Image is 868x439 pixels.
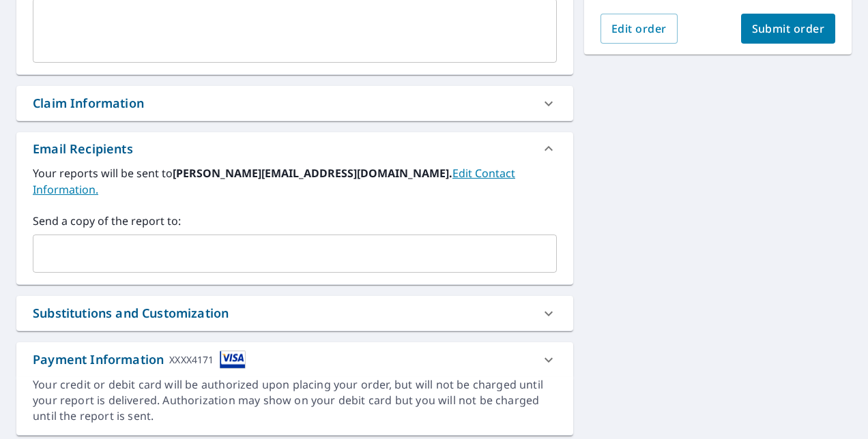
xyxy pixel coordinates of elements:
div: Payment InformationXXXX4171cardImage [16,342,573,377]
b: [PERSON_NAME][EMAIL_ADDRESS][DOMAIN_NAME]. [173,166,452,181]
button: Submit order [741,14,836,44]
div: Substitutions and Customization [16,296,573,331]
div: Email Recipients [16,132,573,165]
div: Substitutions and Customization [33,304,229,322]
span: Edit order [611,21,667,36]
div: Claim Information [16,86,573,121]
label: Your reports will be sent to [33,165,557,198]
span: Submit order [752,21,825,36]
div: Claim Information [33,94,144,112]
div: Your credit or debit card will be authorized upon placing your order, but will not be charged unt... [33,377,557,424]
button: Edit order [601,14,678,44]
div: Payment Information [33,350,246,369]
div: Email Recipients [33,140,133,158]
div: XXXX4171 [169,350,214,369]
label: Send a copy of the report to: [33,213,557,229]
img: cardImage [220,350,246,369]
